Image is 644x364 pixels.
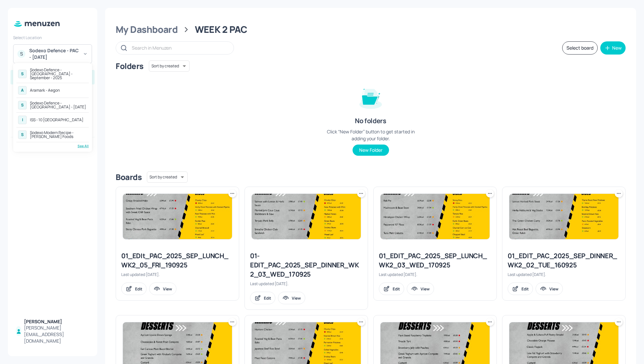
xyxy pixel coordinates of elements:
[30,68,87,80] div: Sodexo Defence - [GEOGRAPHIC_DATA] - September - 2025
[18,86,27,95] div: A
[18,116,27,124] div: I
[18,70,27,78] div: S
[18,101,27,109] div: S
[30,118,83,122] div: ISS - 10 [GEOGRAPHIC_DATA]
[18,130,27,139] div: S
[30,101,87,109] div: Sodexo Defence - [GEOGRAPHIC_DATA] - [DATE]
[30,88,60,92] div: Aramark - Aegon
[16,144,89,148] div: See All
[30,131,87,139] div: Sodexo Modern Recipe - [PERSON_NAME] Foods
